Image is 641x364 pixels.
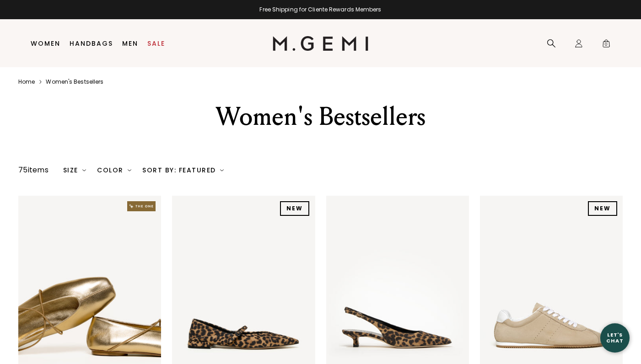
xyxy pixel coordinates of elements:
[151,100,490,133] div: Women's Bestsellers
[18,165,48,176] div: 75 items
[18,78,35,86] a: Home
[46,78,103,86] a: Women's bestsellers
[82,168,86,172] img: chevron-down.svg
[602,41,611,50] span: 0
[142,166,224,174] div: Sort By: Featured
[31,40,60,47] a: Women
[280,201,309,216] div: NEW
[122,40,138,47] a: Men
[63,166,86,174] div: Size
[70,40,113,47] a: Handbags
[127,201,156,211] img: The One tag
[273,36,368,51] img: M.Gemi
[147,40,165,47] a: Sale
[220,168,224,172] img: chevron-down.svg
[588,201,617,216] div: NEW
[97,166,131,174] div: Color
[600,332,630,343] div: Let's Chat
[128,168,131,172] img: chevron-down.svg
